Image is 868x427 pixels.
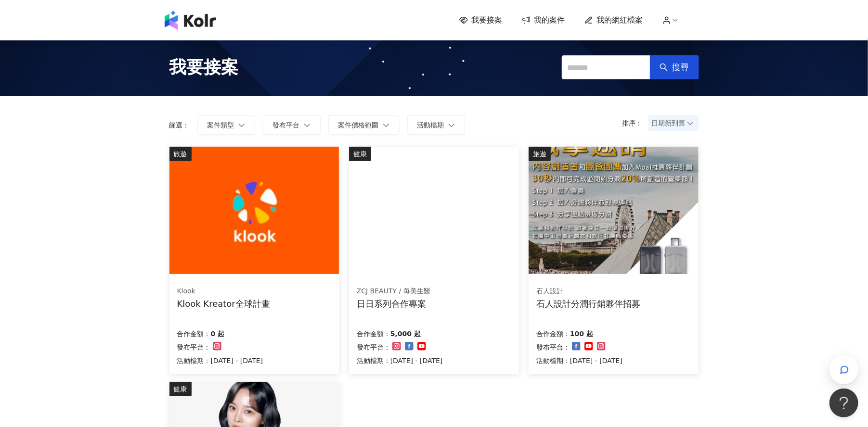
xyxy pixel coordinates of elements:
button: 發布平台 [263,115,321,135]
p: 5,000 起 [390,328,421,339]
div: Klook [177,287,270,296]
p: 篩選： [169,121,190,129]
span: 搜尋 [672,62,689,73]
p: 發布平台： [177,341,211,353]
span: 發布平台 [273,121,300,129]
span: 我的案件 [534,15,565,25]
span: search [660,63,668,72]
button: 案件價格範圍 [328,115,400,135]
p: 活動檔期：[DATE] - [DATE] [177,355,263,366]
span: 我要接案 [472,15,503,25]
div: 健康 [349,147,371,161]
p: 活動檔期：[DATE] - [DATE] [357,355,443,366]
span: 我的網紅檔案 [597,15,643,25]
a: 我的案件 [522,15,565,25]
p: 合作金額： [536,328,570,339]
img: Klook Kreator全球計畫 [169,147,339,274]
img: 日日系列 [349,147,518,274]
div: 健康 [169,382,192,396]
div: ZCJ BEAUTY / 每美生醫 [357,287,430,296]
span: 日期新到舊 [652,116,696,130]
span: 案件價格範圍 [338,121,379,129]
div: 石人設計分潤行銷夥伴招募 [536,298,640,310]
div: Klook Kreator全球計畫 [177,298,270,310]
p: 活動檔期：[DATE] - [DATE] [536,355,622,366]
p: 發布平台： [357,341,390,353]
div: 旅遊 [529,147,551,161]
img: logo [165,11,216,30]
span: 活動檔期 [417,121,444,129]
a: 我要接案 [459,15,503,25]
span: 我要接案 [169,55,239,79]
button: 案件類型 [197,115,255,135]
p: 排序： [622,119,648,127]
div: 日日系列合作專案 [357,298,430,310]
p: 100 起 [570,328,593,339]
p: 合作金額： [177,328,211,339]
p: 發布平台： [536,341,570,353]
button: 搜尋 [650,55,699,79]
a: 我的網紅檔案 [584,15,643,25]
button: 活動檔期 [407,115,465,135]
p: 0 起 [211,328,225,339]
iframe: Help Scout Beacon - Open [829,389,858,417]
span: 案件類型 [207,121,234,129]
img: 石人設計行李箱 [529,147,698,274]
p: 合作金額： [357,328,390,339]
div: 旅遊 [169,147,192,161]
div: 石人設計 [536,287,640,296]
